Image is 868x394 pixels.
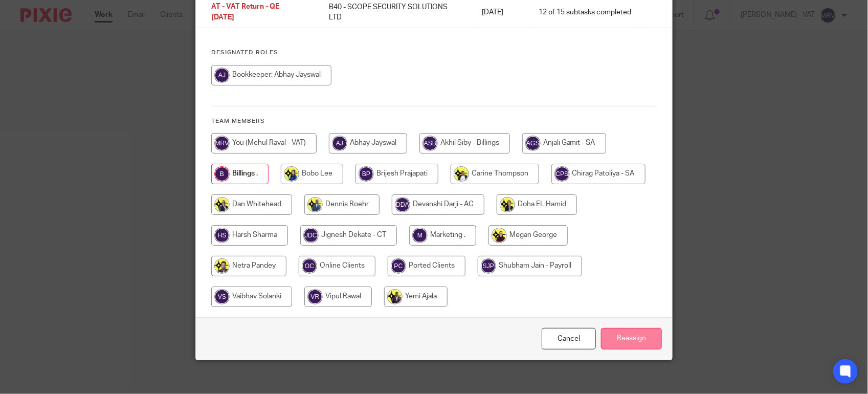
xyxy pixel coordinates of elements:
[211,117,657,125] h4: Team members
[211,49,657,57] h4: Designated Roles
[601,328,662,350] input: Reassign
[211,4,279,21] span: AT - VAT Return - QE [DATE]
[542,328,596,350] a: Close this dialog window
[329,2,461,23] p: B40 - SCOPE SECURITY SOLUTIONS LTD
[482,7,518,17] p: [DATE]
